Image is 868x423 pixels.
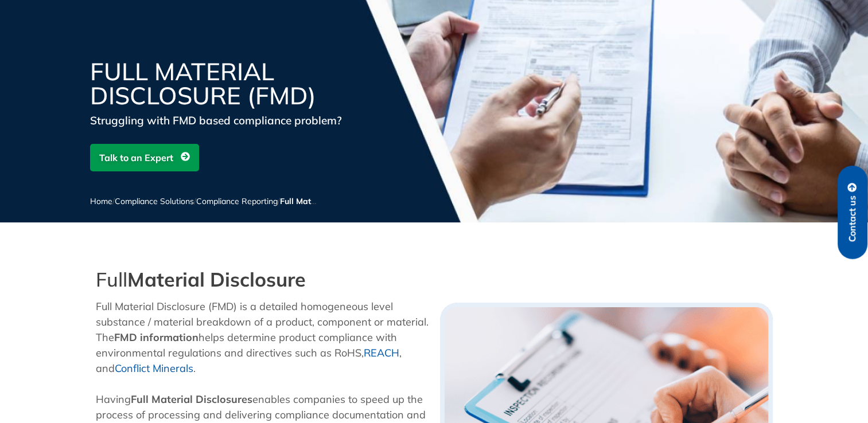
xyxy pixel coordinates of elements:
[196,196,278,206] a: Compliance Reporting
[90,112,365,128] div: Struggling with FMD based compliance problem?
[131,393,252,406] b: Full Material Disclosures
[90,196,397,206] span: / / /
[847,195,858,242] span: Contact us
[96,268,429,291] h2: Full
[115,196,194,206] a: Compliance Solutions
[90,60,365,108] h1: Full Material Disclosure (FMD)
[90,196,112,206] a: Home
[114,331,198,344] b: FMD information
[127,267,306,292] strong: Material Disclosure
[90,144,199,171] a: Talk to an Expert
[99,147,173,169] span: Talk to an Expert
[96,331,402,375] span: helps determine product compliance with environmental regulations and directives such as RoHS, , ...
[838,166,867,259] a: Contact us
[280,196,397,206] span: Full Material Disclosure (FMD)
[96,300,429,344] span: Full Material Disclosure (FMD) is a detailed homogeneous level substance / material breakdown of ...
[364,346,399,359] a: REACH
[115,362,193,375] a: Conflict Minerals
[96,393,131,406] span: Having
